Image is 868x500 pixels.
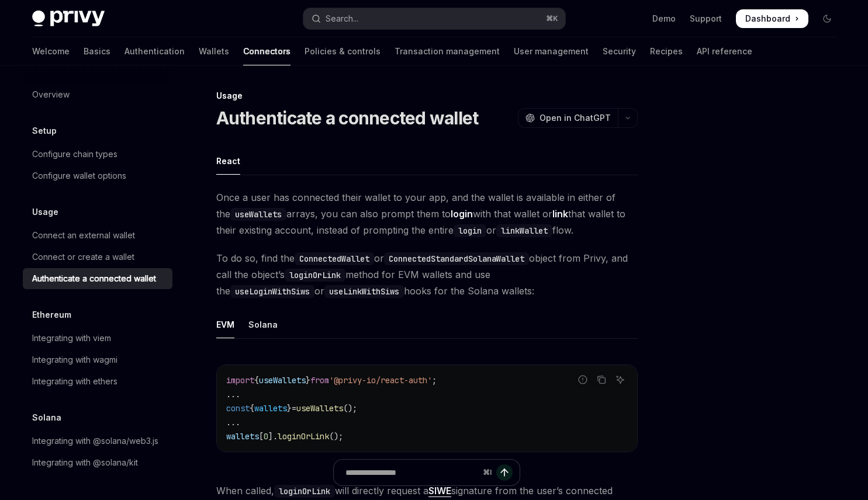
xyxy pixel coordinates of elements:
[343,403,357,414] span: ();
[32,411,61,425] h5: Solana
[690,13,722,25] a: Support
[254,375,259,386] span: {
[496,464,513,481] button: Send message
[514,37,589,65] a: User management
[23,144,172,165] a: Configure chain types
[496,224,552,237] code: linkWallet
[23,246,172,268] a: Connect or create a wallet
[32,228,135,242] div: Connect an external wallet
[32,434,158,448] div: Integrating with @solana/web3.js
[259,375,306,386] span: useWallets
[32,374,117,388] div: Integrating with ethers
[32,308,71,322] h5: Ethereum
[326,12,358,26] div: Search...
[329,375,432,386] span: '@privy-io/react-auth'
[451,208,473,220] strong: login
[248,311,278,338] div: Solana
[23,430,172,452] a: Integrating with @solana/web3.js
[278,431,329,442] span: loginOrLink
[745,13,790,25] span: Dashboard
[23,225,172,246] a: Connect an external wallet
[594,372,609,387] button: Copy the contents from the code block
[540,112,611,124] span: Open in ChatGPT
[226,431,259,442] span: wallets
[287,403,292,414] span: }
[329,431,343,442] span: ();
[345,460,478,485] input: Ask a question...
[697,37,752,65] a: API reference
[254,403,287,414] span: wallets
[23,84,172,105] a: Overview
[295,252,374,265] code: ConnectedWallet
[32,37,70,65] a: Welcome
[303,8,565,29] button: Open search
[32,205,58,219] h5: Usage
[736,9,808,28] a: Dashboard
[395,37,500,65] a: Transaction management
[32,272,156,286] div: Authenticate a connected wallet
[32,456,138,470] div: Integrating with @solana/kit
[818,9,836,28] button: Toggle dark mode
[23,371,172,392] a: Integrating with ethers
[125,37,185,65] a: Authentication
[23,452,172,473] a: Integrating with @solana/kit
[23,268,172,289] a: Authenticate a connected wallet
[603,37,636,65] a: Security
[432,375,437,386] span: ;
[216,147,240,175] div: React
[216,189,638,238] span: Once a user has connected their wallet to your app, and the wallet is available in either of the ...
[285,269,345,282] code: loginOrLink
[296,403,343,414] span: useWallets
[226,375,254,386] span: import
[650,37,683,65] a: Recipes
[305,37,381,65] a: Policies & controls
[32,147,117,161] div: Configure chain types
[306,375,310,386] span: }
[230,208,286,221] code: useWallets
[32,11,105,27] img: dark logo
[226,389,240,400] span: ...
[23,349,172,370] a: Integrating with wagmi
[250,403,254,414] span: {
[259,431,264,442] span: [
[575,372,590,387] button: Report incorrect code
[199,37,229,65] a: Wallets
[652,13,676,25] a: Demo
[216,311,234,338] div: EVM
[324,285,404,298] code: useLinkWithSiws
[310,375,329,386] span: from
[32,353,117,367] div: Integrating with wagmi
[226,417,240,428] span: ...
[552,208,568,220] strong: link
[23,328,172,349] a: Integrating with viem
[518,108,618,128] button: Open in ChatGPT
[226,403,250,414] span: const
[216,107,479,129] h1: Authenticate a connected wallet
[23,165,172,186] a: Configure wallet options
[243,37,291,65] a: Connectors
[613,372,628,387] button: Ask AI
[230,285,314,298] code: useLoginWithSiws
[84,37,110,65] a: Basics
[268,431,278,442] span: ].
[216,250,638,299] span: To do so, find the or object from Privy, and call the object’s method for EVM wallets and use the...
[32,331,111,345] div: Integrating with viem
[32,169,126,183] div: Configure wallet options
[454,224,486,237] code: login
[292,403,296,414] span: =
[264,431,268,442] span: 0
[216,90,638,102] div: Usage
[32,250,134,264] div: Connect or create a wallet
[32,124,57,138] h5: Setup
[32,88,70,102] div: Overview
[546,14,558,23] span: ⌘ K
[384,252,529,265] code: ConnectedStandardSolanaWallet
